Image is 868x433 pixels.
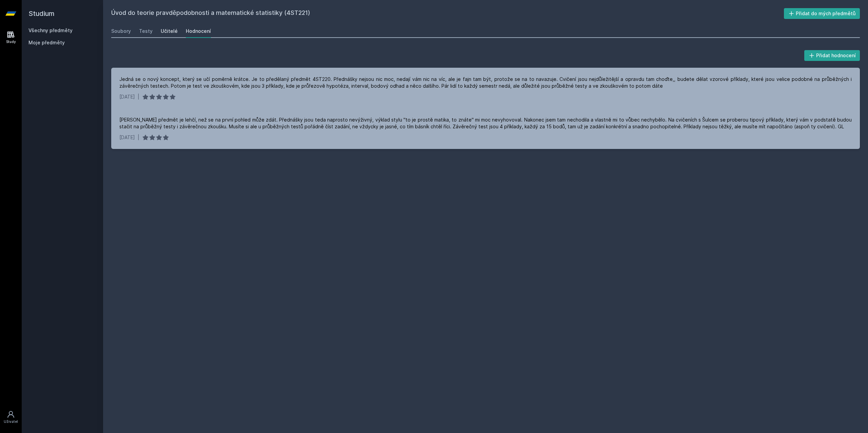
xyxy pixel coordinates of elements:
[119,116,852,130] div: [PERSON_NAME] předmět je lehčí, než se na první pohled může zdát. Přednášky jsou teda naprosto ne...
[804,50,860,61] button: Přidat hodnocení
[1,27,20,48] a: Study
[161,24,178,38] a: Učitelé
[119,76,852,89] div: Jedná se o nový koncept, který se učí poměrně krátce. Je to předělaný předmět 4ST220. Přednášky n...
[138,134,139,141] div: |
[186,24,211,38] a: Hodnocení
[138,93,139,100] div: |
[111,28,131,35] div: Soubory
[28,27,73,33] a: Všechny předměty
[6,39,16,44] div: Study
[1,407,20,428] a: Uživatel
[111,24,131,38] a: Soubory
[119,134,135,141] div: [DATE]
[119,93,135,100] div: [DATE]
[161,28,178,35] div: Učitelé
[28,39,65,46] span: Moje předměty
[139,28,153,35] div: Testy
[139,24,153,38] a: Testy
[186,28,211,35] div: Hodnocení
[111,8,784,19] h2: Úvod do teorie pravděpodobnosti a matematické statistiky (4ST221)
[784,8,860,19] button: Přidat do mých předmětů
[4,419,18,424] div: Uživatel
